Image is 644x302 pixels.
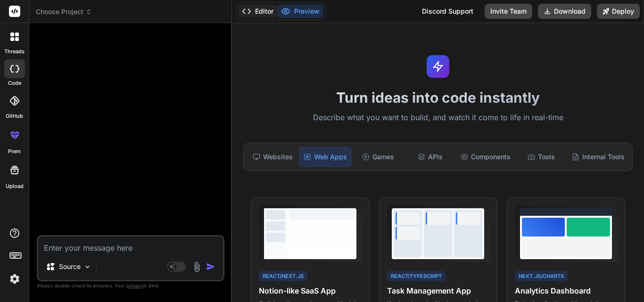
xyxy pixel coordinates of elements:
[259,271,307,282] div: React/Next.js
[405,147,455,167] div: APIs
[538,4,591,19] button: Download
[597,4,640,19] button: Deploy
[206,262,215,271] img: icon
[37,281,224,290] p: Always double-check its answers. Your in Bind
[568,147,628,167] div: Internal Tools
[126,283,143,288] span: privacy
[277,5,323,18] button: Preview
[387,271,446,282] div: React/TypeScript
[248,147,297,167] div: Websites
[8,147,21,155] label: prem
[259,285,361,296] h4: Notion-like SaaS App
[353,147,403,167] div: Games
[83,263,91,271] img: Pick Models
[516,147,566,167] div: Tools
[416,4,479,19] div: Discord Support
[59,262,81,271] p: Source
[238,112,638,124] p: Describe what you want to build, and watch it come to life in real-time
[6,182,24,190] label: Upload
[238,5,277,18] button: Editor
[515,271,568,282] div: Next.js/Charts
[4,48,25,56] label: threads
[299,147,351,167] div: Web Apps
[238,89,638,106] h1: Turn ideas into code instantly
[7,271,23,287] img: settings
[8,79,21,87] label: code
[457,147,514,167] div: Components
[387,285,489,296] h4: Task Management App
[191,261,202,272] img: attachment
[6,112,23,120] label: GitHub
[485,4,532,19] button: Invite Team
[515,285,617,296] h4: Analytics Dashboard
[36,7,92,16] span: Choose Project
